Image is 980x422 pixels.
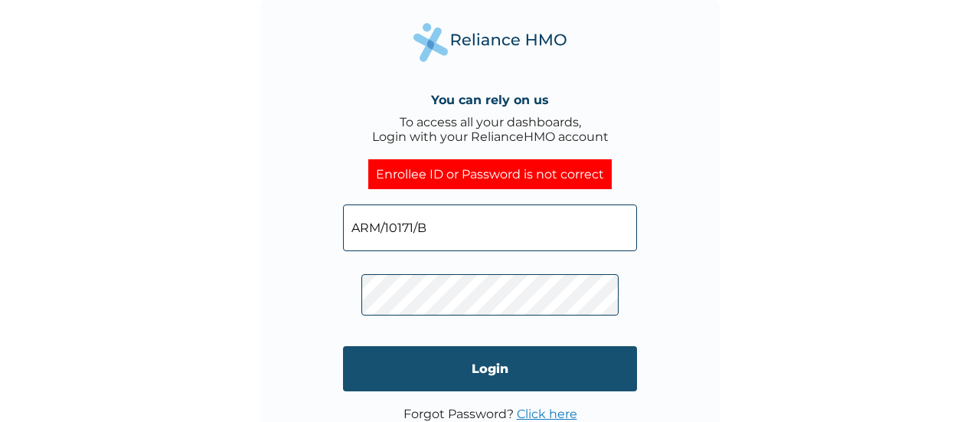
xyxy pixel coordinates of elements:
[413,23,567,62] img: Reliance Health's Logo
[372,115,609,144] div: To access all your dashboards, Login with your RelianceHMO account
[403,407,577,421] p: Forgot Password?
[368,159,612,189] div: Enrollee ID or Password is not correct
[431,93,549,107] h4: You can rely on us
[343,346,637,391] input: Login
[517,407,577,421] a: Click here
[343,204,637,251] input: Email address or HMO ID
